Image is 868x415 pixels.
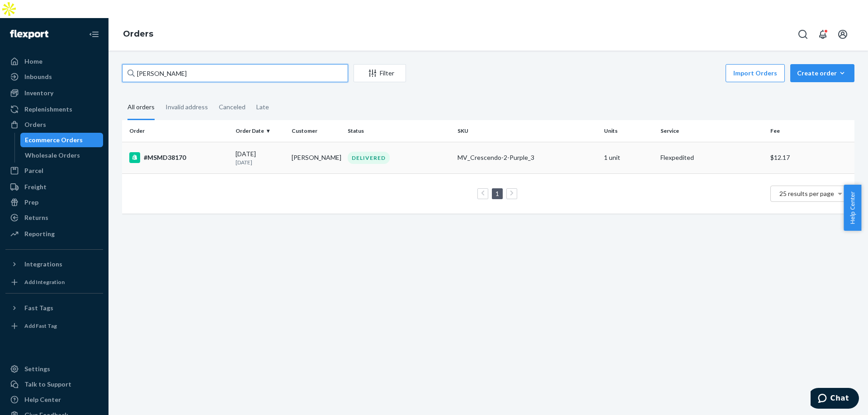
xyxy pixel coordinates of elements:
[24,105,72,114] div: Replenishments
[122,120,232,142] th: Order
[24,57,42,66] div: Home
[24,120,46,129] div: Orders
[24,380,71,389] div: Talk to Support
[24,213,48,222] div: Returns
[600,120,656,142] th: Units
[5,195,103,210] a: Prep
[20,148,104,163] a: Wholesale Orders
[5,275,103,289] a: Add Integration
[24,182,47,191] div: Freight
[165,95,208,119] div: Invalid address
[458,153,597,162] div: MV_Crescendo-2-Purple_3
[24,229,55,238] div: Reporting
[811,388,859,410] iframe: Opens a widget where you can chat to one of our agents
[24,89,53,98] div: Inventory
[790,64,854,82] button: Create order
[794,25,812,43] button: Open Search Box
[834,25,852,43] button: Open account menu
[24,303,53,312] div: Fast Tags
[344,120,454,142] th: Status
[24,322,57,330] div: Add Fast Tag
[5,392,103,407] a: Help Center
[219,95,245,119] div: Canceled
[5,377,103,392] button: Talk to Support
[24,278,65,286] div: Add Integration
[5,163,103,178] a: Parcel
[20,133,104,147] a: Ecommerce Orders
[5,319,103,333] a: Add Fast Tag
[494,190,501,197] a: Page 1 is your current page
[24,72,52,81] div: Inbounds
[236,159,284,166] p: [DATE]
[5,86,103,100] a: Inventory
[5,257,103,271] button: Integrations
[129,152,228,163] div: #MSMD38170
[24,395,61,404] div: Help Center
[5,54,103,69] a: Home
[232,120,288,142] th: Order Date
[116,21,160,47] ol: breadcrumbs
[85,25,103,43] button: Close Navigation
[5,227,103,241] a: Reporting
[767,142,854,173] td: $12.17
[123,29,153,39] a: Orders
[127,95,155,120] div: All orders
[5,70,103,84] a: Inbounds
[5,117,103,132] a: Orders
[292,127,340,135] div: Customer
[348,152,390,164] div: DELIVERED
[354,69,406,78] div: Filter
[25,135,83,145] div: Ecommerce Orders
[814,25,832,43] button: Open notifications
[5,102,103,117] a: Replenishments
[288,142,344,173] td: [PERSON_NAME]
[797,69,848,78] div: Create order
[122,64,348,82] input: Search orders
[5,362,103,376] a: Settings
[657,120,767,142] th: Service
[24,166,43,175] div: Parcel
[5,210,103,225] a: Returns
[24,198,38,207] div: Prep
[354,64,406,82] button: Filter
[600,142,656,173] td: 1 unit
[24,364,50,373] div: Settings
[25,151,80,160] div: Wholesale Orders
[5,180,103,194] a: Freight
[454,120,600,142] th: SKU
[844,185,861,231] button: Help Center
[236,149,284,166] div: [DATE]
[767,120,854,142] th: Fee
[10,30,48,39] img: Flexport logo
[726,64,785,82] button: Import Orders
[256,95,269,119] div: Late
[5,301,103,315] button: Fast Tags
[779,190,834,197] span: 25 results per page
[660,153,763,162] p: Flexpedited
[24,260,62,269] div: Integrations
